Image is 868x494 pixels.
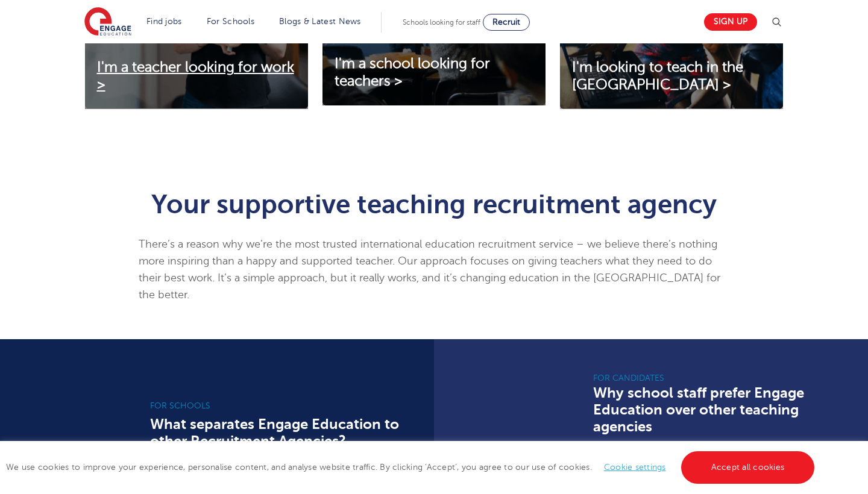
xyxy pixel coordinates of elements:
[604,463,666,472] a: Cookie settings
[84,7,131,37] img: Engage Education
[492,17,520,27] span: Recruit
[560,59,783,94] a: I'm looking to teach in the [GEOGRAPHIC_DATA] >
[139,191,730,217] h1: Your supportive teaching recruitment agency
[335,55,490,89] span: I'm a school looking for teachers >
[593,384,860,435] h3: Why school staff prefer Engage Education over other teaching agencies
[85,59,308,94] a: I'm a teacher looking for work >
[681,451,815,484] a: Accept all cookies
[593,372,860,384] h6: For Candidates
[97,59,294,93] span: I'm a teacher looking for work >
[6,463,817,472] span: We use cookies to improve your experience, personalise content, and analyse website traffic. By c...
[146,17,182,26] a: Find jobs
[704,13,757,31] a: Sign up
[572,59,743,93] span: I'm looking to teach in the [GEOGRAPHIC_DATA] >
[322,55,546,90] a: I'm a school looking for teachers >
[150,400,417,412] h6: For schools
[139,238,720,301] span: There’s a reason why we’re the most trusted international education recruitment service – we beli...
[483,14,530,31] a: Recruit
[279,17,361,26] a: Blogs & Latest News
[150,416,417,449] h3: What separates Engage Education to other Recruitment Agencies?
[207,17,254,26] a: For Schools
[403,18,480,27] span: Schools looking for staff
